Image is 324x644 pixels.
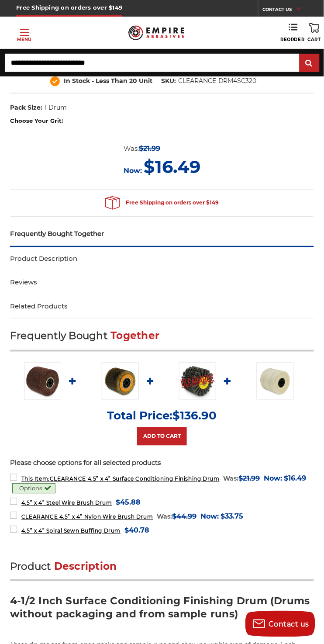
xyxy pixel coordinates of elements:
a: Reviews [10,270,314,294]
span: $45.88 [116,497,141,509]
a: Add to Cart [137,427,187,446]
span: $136.90 [173,409,217,423]
span: CLEARANCE 4.5” x 4” Surface Conditioning Finishing Drum [21,476,220,482]
img: CLEARANCE 4.5” x 4” Surface Conditioning Finishing Drum [24,363,61,400]
a: Product Description [10,247,314,271]
img: Empire Abrasives [128,22,184,44]
dd: CLEARANCE-DRM4SC320 [178,76,257,86]
p: Please choose options for all selected products [10,458,314,468]
span: Contact us [269,620,310,629]
button: Contact us [245,611,315,637]
input: Submit [301,55,318,72]
span: Product [10,561,51,573]
span: CLEARANCE 4.5” x 4” Nylon Wire Brush Drum [21,514,153,520]
a: Reorder [281,23,305,42]
p: Menu [17,36,31,43]
a: CONTACT US [263,4,308,17]
span: Description [54,561,117,573]
span: $21.99 [139,144,160,152]
span: $33.75 [221,511,243,523]
span: $16.49 [284,473,307,485]
span: Frequently Bought [10,329,107,342]
span: - Less Than [92,77,128,85]
span: Now: [200,512,219,521]
p: Total Price: [107,409,217,423]
span: Now: [264,474,283,483]
h2: 4-1/2 Inch Surface Conditioning Finishing Drum (Drums without packaging and from sample runs) [10,595,314,627]
div: Was: [224,473,260,485]
a: Frequently Bought Together [10,222,314,246]
label: Choose Your Grit: [10,117,314,125]
span: Unit [139,77,152,85]
span: Free Shipping on orders over $149 [105,196,219,210]
div: Was: [124,142,200,154]
a: Related Products [10,294,314,319]
span: $40.78 [124,525,149,537]
span: 4.5” x 4” Spiral Sewn Buffing Drum [21,528,121,534]
span: $44.99 [172,512,196,521]
dt: SKU: [161,76,176,86]
a: Cart [308,23,321,42]
span: Reorder [281,37,305,42]
dt: Pack Size: [10,103,42,112]
strong: This Item: [21,476,50,482]
span: In Stock [64,77,90,85]
span: Toggle menu [20,32,29,33]
span: 4.5” x 4” Steel Wire Brush Drum [21,500,112,506]
div: Options [12,484,55,494]
span: Together [110,329,159,342]
span: Now: [124,166,142,175]
span: $16.49 [144,156,200,177]
span: $21.99 [239,474,260,483]
dd: 1 Drum [45,103,67,112]
span: Cart [308,37,321,42]
span: 20 [129,77,137,85]
div: Was: [157,511,196,523]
